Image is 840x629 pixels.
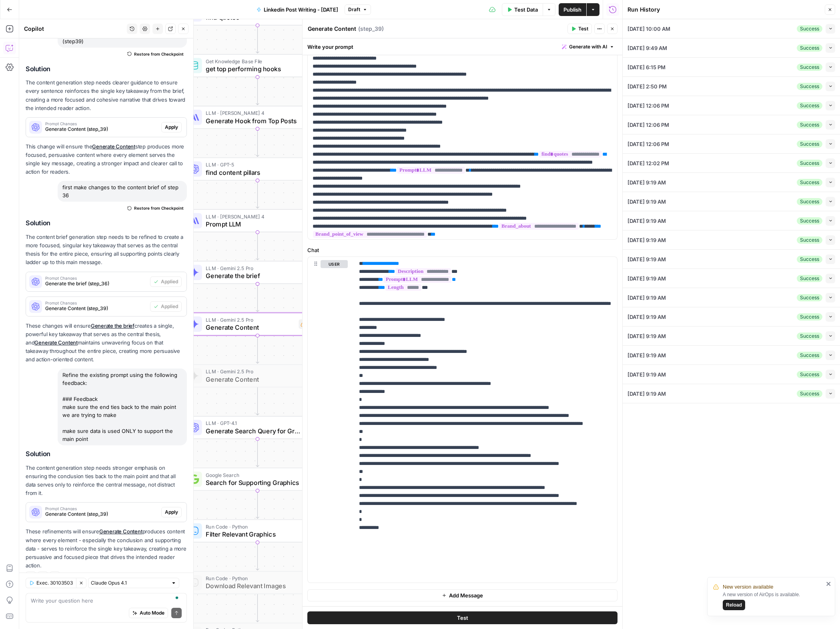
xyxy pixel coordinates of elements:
[502,3,543,16] button: Test Data
[256,543,259,570] g: Edge from step_41 to step_43
[206,271,303,280] span: Generate the brief
[45,301,147,305] span: Prompt Changes
[206,529,303,539] span: Filter Relevant Graphics
[256,594,259,622] g: Edge from step_43 to step_44
[206,212,303,220] span: LLM · [PERSON_NAME] 4
[563,6,581,14] span: Publish
[627,44,667,52] span: [DATE] 9:49 AM
[797,179,822,186] div: Success
[161,122,182,132] button: Apply
[627,198,666,206] span: [DATE] 9:19 AM
[124,203,187,213] button: Restore from Checkpoint
[256,232,259,260] g: Edge from step_10 to step_36
[627,63,666,71] span: [DATE] 6:15 PM
[206,426,302,436] span: Generate Search Query for Graphics
[797,236,822,244] div: Success
[627,351,666,359] span: [DATE] 9:19 AM
[797,313,822,321] div: Success
[559,3,586,16] button: Publish
[26,578,76,588] button: Exec. 30103503
[256,284,259,312] g: Edge from step_36 to step_39
[797,294,822,301] div: Success
[183,416,332,439] div: LLM · GPT-4.1Generate Search Query for GraphicsStep 42
[348,6,360,13] span: Draft
[514,6,538,14] span: Test Data
[627,217,666,225] span: [DATE] 9:19 AM
[797,44,822,52] div: Success
[797,371,822,378] div: Success
[206,575,302,582] span: Run Code · Python
[559,42,617,52] button: Generate with AI
[45,276,147,280] span: Prompt Changes
[165,509,178,516] span: Apply
[307,589,617,601] button: Add Message
[165,124,178,131] span: Apply
[797,352,822,359] div: Success
[826,581,832,587] button: close
[161,303,178,310] span: Applied
[206,478,302,487] span: Search for Supporting Graphics
[91,579,168,587] input: Claude Opus 4.1
[183,468,332,491] div: Google SearchSearch for Supporting GraphicsStep 40
[457,614,468,622] span: Test
[797,83,822,90] div: Success
[26,464,187,498] p: The content generation step needs stronger emphasis on ensuring the conclusion ties back to the m...
[161,278,178,285] span: Applied
[183,54,332,77] div: Get Knowledge Base Fileget top performing hooksStep 47
[303,38,622,55] div: Write your prompt
[26,78,187,112] p: The content generation step needs clearer guidance to ensure every sentence reinforces the single...
[797,390,822,397] div: Success
[567,24,592,34] button: Test
[58,181,187,202] div: first make changes to the content brief of step 36
[45,305,147,312] span: Generate Content (step_39)
[206,316,295,324] span: LLM · Gemini 2.5 Pro
[183,519,332,542] div: Run Code · PythonFilter Relevant GraphicsStep 41
[797,121,822,128] div: Success
[627,121,669,129] span: [DATE] 12:06 PM
[723,591,824,610] div: A new version of AirOps is available.
[206,58,302,65] span: Get Knowledge Base File
[797,64,822,71] div: Success
[183,158,332,180] div: LLM · GPT-5find content pillarsStep 22
[256,77,259,105] g: Edge from step_47 to step_46
[206,168,303,177] span: find content pillars
[578,25,588,32] span: Test
[45,511,158,518] span: Generate Content (step_39)
[256,491,259,518] g: Edge from step_40 to step_41
[627,140,669,148] span: [DATE] 12:06 PM
[206,109,302,117] span: LLM · [PERSON_NAME] 4
[449,591,483,599] span: Add Message
[627,294,666,302] span: [DATE] 9:19 AM
[134,51,184,57] span: Restore from Checkpoint
[256,129,259,156] g: Edge from step_46 to step_22
[206,368,303,375] span: LLM · Gemini 2.5 Pro
[26,219,187,227] h2: Solution
[150,276,182,287] button: Applied
[31,597,182,605] textarea: To enrich screen reader interactions, please activate Accessibility in Grammarly extension settings
[627,102,669,110] span: [DATE] 12:06 PM
[307,611,617,624] button: Test
[256,336,259,363] g: Edge from step_39 to step_38
[183,209,332,232] div: LLM · [PERSON_NAME] 4Prompt LLMStep 10
[24,25,124,33] div: Copilot
[726,601,742,609] span: Reload
[26,322,187,364] p: These changes will ensure creates a single, powerful key takeaway that serves as the central thes...
[627,82,667,90] span: [DATE] 2:50 PM
[206,116,302,126] span: Generate Hook from Top Posts
[183,261,332,284] div: LLM · Gemini 2.5 ProGenerate the briefStep 36
[797,140,822,148] div: Success
[183,2,332,25] div: find quotes
[308,25,356,33] textarea: Generate Content
[124,49,187,59] button: Restore from Checkpoint
[183,312,332,335] div: LLM · Gemini 2.5 ProGenerate ContentStep 39
[45,280,147,287] span: Generate the brief (step_36)
[140,609,164,617] span: Auto Mode
[797,217,822,224] div: Success
[264,6,338,14] span: Linkedin Post Writing - [DATE]
[91,323,134,329] a: Generate the brief
[321,260,348,268] button: user
[569,43,607,50] span: Generate with AI
[797,275,822,282] div: Success
[26,527,187,570] p: These refinements will ensure produces content where every element - especially the conclusion an...
[797,102,822,109] div: Success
